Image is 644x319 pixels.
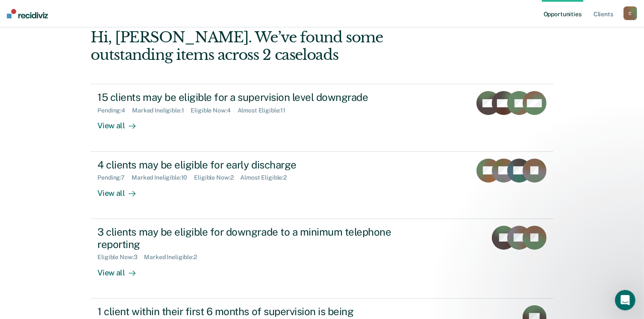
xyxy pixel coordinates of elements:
div: Pending : 4 [97,107,132,114]
a: 3 clients may be eligible for downgrade to a minimum telephone reportingEligible Now:3Marked Inel... [91,219,553,298]
div: Eligible Now : 4 [191,107,238,114]
div: Almost Eligible : 2 [240,174,294,181]
div: Marked Ineligible : 2 [144,254,203,261]
div: Pending : 7 [97,174,132,181]
div: Marked Ineligible : 10 [132,174,194,181]
a: 15 clients may be eligible for a supervision level downgradePending:4Marked Ineligible:1Eligible ... [91,84,553,151]
div: View all [97,181,145,198]
div: Eligible Now : 3 [97,254,144,261]
iframe: Intercom live chat [615,290,635,310]
div: 4 clients may be eligible for early discharge [97,159,397,171]
div: Almost Eligible : 11 [238,107,293,114]
div: 15 clients may be eligible for a supervision level downgrade [97,91,397,103]
div: Marked Ineligible : 1 [132,107,191,114]
div: Eligible Now : 2 [194,174,240,181]
img: Recidiviz [7,9,48,18]
div: Hi, [PERSON_NAME]. We’ve found some outstanding items across 2 caseloads [91,29,461,64]
div: View all [97,261,145,278]
div: View all [97,114,145,131]
button: C [623,6,637,20]
div: 3 clients may be eligible for downgrade to a minimum telephone reporting [97,226,397,251]
a: 4 clients may be eligible for early dischargePending:7Marked Ineligible:10Eligible Now:2Almost El... [91,152,553,219]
